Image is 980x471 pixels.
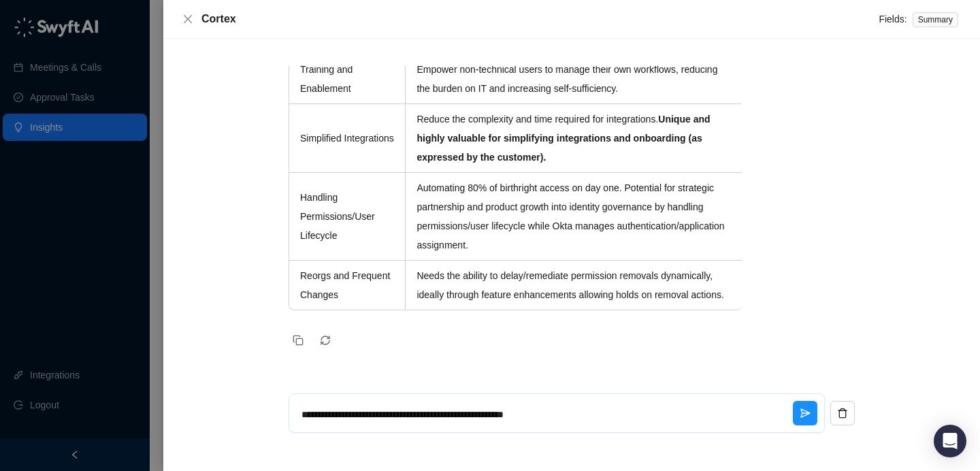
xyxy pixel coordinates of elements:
[913,12,958,27] span: Summary
[201,11,879,27] div: Cortex
[180,11,196,27] button: Close
[289,261,405,310] td: Reorgs and Frequent Changes
[405,54,741,104] td: Empower non-technical users to manage their own workflows, reducing the burden on IT and increasi...
[934,425,966,457] div: Open Intercom Messenger
[289,104,405,173] td: Simplified Integrations
[289,173,405,261] td: Handling Permissions/User Lifecycle
[289,54,405,104] td: Training and Enablement
[416,114,710,163] strong: Unique and highly valuable for simplifying integrations and onboarding (as expressed by the custo...
[405,261,741,310] td: Needs the ability to delay/remediate permission removals dynamically, ideally through feature enh...
[879,14,906,25] span: Fields:
[182,14,193,25] span: close
[405,173,741,261] td: Automating 80% of birthright access on day one. Potential for strategic partnership and product g...
[405,104,741,173] td: Reduce the complexity and time required for integrations.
